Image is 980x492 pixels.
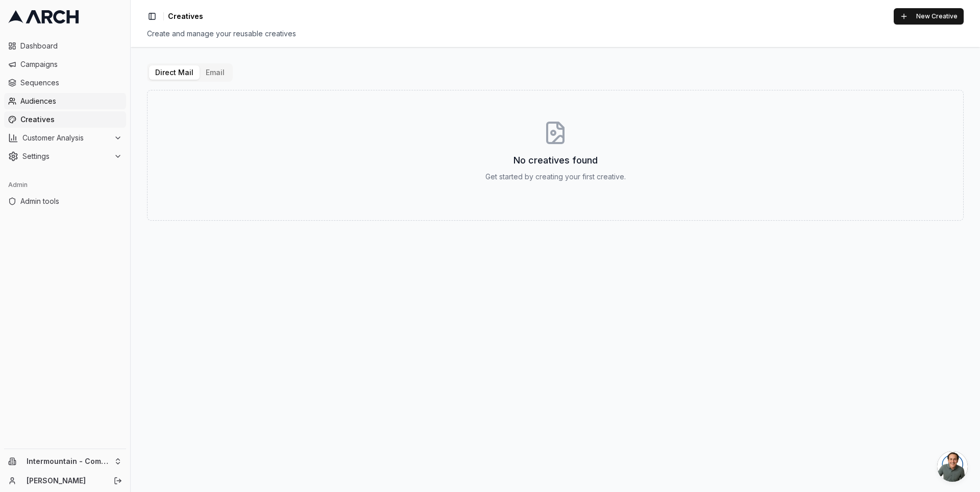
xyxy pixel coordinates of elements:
span: Audiences [20,96,122,106]
nav: breadcrumb [168,11,203,21]
a: [PERSON_NAME] [27,476,103,486]
a: Sequences [4,75,126,91]
div: Create and manage your reusable creatives [147,29,964,39]
a: Dashboard [4,38,126,54]
a: Creatives [4,111,126,128]
button: New Creative [894,8,964,25]
span: Creatives [20,114,122,125]
button: Log out [111,474,125,488]
div: Open chat [937,451,968,482]
span: Creatives [168,11,203,21]
p: Get started by creating your first creative. [485,172,626,182]
span: Settings [22,151,110,161]
button: Customer Analysis [4,130,126,146]
span: Admin tools [20,196,122,206]
a: Audiences [4,93,126,109]
div: Admin [4,177,126,193]
a: Campaigns [4,56,126,73]
h3: No creatives found [513,153,598,168]
button: Email [200,65,231,80]
span: Intermountain - Comfort Solutions [27,457,110,466]
button: Direct Mail [149,65,200,80]
span: Campaigns [20,59,122,69]
span: Sequences [20,78,122,88]
span: Dashboard [20,41,122,51]
a: Admin tools [4,193,126,209]
span: Customer Analysis [22,133,110,143]
button: Intermountain - Comfort Solutions [4,453,126,470]
button: Settings [4,148,126,165]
